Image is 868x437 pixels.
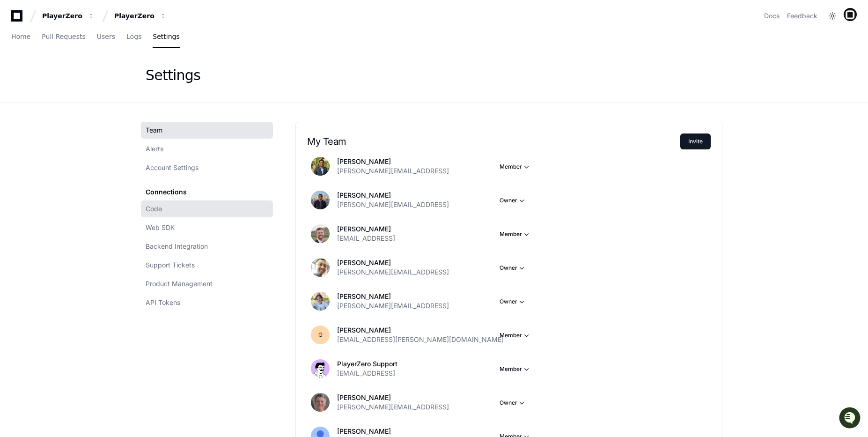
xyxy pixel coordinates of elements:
a: Backend Integration [141,238,273,255]
span: Pylon [93,172,113,179]
a: Web SDK [141,219,273,236]
span: Logs [126,34,141,39]
iframe: Open customer support [838,406,863,431]
img: 1756235613930-3d25f9e4-fa56-45dd-b3ad-e072dfbd1548 [9,70,26,87]
button: Start new chat [159,73,170,84]
p: [PERSON_NAME] [337,393,449,402]
button: Owner [500,398,527,407]
span: [PERSON_NAME][EMAIL_ADDRESS] [337,402,449,412]
a: Alerts [141,141,273,157]
span: API Tokens [146,298,180,307]
button: Member [500,364,531,374]
img: ACg8ocIw1Oh4PtVMApWcPmf4fvrxyIPssqaZlr1sfVLZc5n_9KzTbsk=s96-c [311,393,330,412]
a: Docs [764,11,780,21]
img: avatar [311,191,330,209]
span: [PERSON_NAME] [29,126,76,133]
p: [PERSON_NAME] [337,258,449,267]
img: avatar [311,157,330,176]
a: Team [141,122,273,139]
p: [PERSON_NAME] [337,224,395,234]
img: avatar [311,359,330,378]
a: Home [11,26,30,48]
img: PlayerZero [9,9,28,28]
h1: G [318,331,323,339]
div: Settings [146,67,200,84]
img: avatar [311,224,330,243]
span: Users [97,34,115,39]
img: 1756235613930-3d25f9e4-fa56-45dd-b3ad-e072dfbd1548 [19,151,26,159]
span: [EMAIL_ADDRESS] [337,234,395,243]
img: Robert Klasen [9,117,24,138]
span: [EMAIL_ADDRESS][PERSON_NAME][DOMAIN_NAME] [337,335,504,344]
div: PlayerZero [114,11,154,21]
span: Alerts [146,144,163,154]
div: Start new chat [42,70,154,79]
span: Code [146,204,162,214]
button: Invite [680,133,711,149]
p: PlayerZero Support [337,359,397,369]
span: Home [11,34,30,39]
h2: My Team [307,136,680,147]
span: Pull Requests [42,34,85,39]
span: Settings [153,34,179,39]
button: PlayerZero [110,7,170,24]
p: [PERSON_NAME] [337,427,449,436]
a: Code [141,200,273,217]
p: [PERSON_NAME] [337,326,504,335]
span: Product Management [146,279,213,289]
button: Owner [500,263,527,273]
span: [PERSON_NAME][EMAIL_ADDRESS] [337,301,449,311]
span: [PERSON_NAME][EMAIL_ADDRESS] [337,267,449,277]
button: Member [500,230,531,239]
p: [PERSON_NAME] [337,191,449,200]
p: [PERSON_NAME] [337,157,449,166]
a: Logs [126,26,141,48]
span: [EMAIL_ADDRESS] [337,369,395,378]
button: Member [500,162,531,171]
button: Feedback [787,11,817,21]
a: Powered byPylon [66,171,113,179]
button: Member [500,331,531,340]
a: Account Settings [141,159,273,176]
span: • [78,151,81,158]
img: avatar [844,8,857,21]
a: Support Tickets [141,257,273,274]
img: Sejal Patel [9,142,24,157]
img: avatar [311,292,330,311]
span: [PERSON_NAME] [29,151,76,158]
a: Users [97,26,115,48]
button: See all [145,100,170,111]
a: Pull Requests [42,26,85,48]
div: Welcome [9,37,170,52]
span: Support Tickets [146,260,195,270]
span: [DATE] [83,151,102,158]
div: Past conversations [9,102,63,110]
img: avatar [311,258,330,277]
span: Backend Integration [146,242,208,251]
span: Account Settings [146,163,199,172]
a: Product Management [141,275,273,292]
a: API Tokens [141,294,273,311]
p: [PERSON_NAME] [337,292,449,301]
a: Settings [153,26,179,48]
span: [PERSON_NAME][EMAIL_ADDRESS] [337,200,449,209]
img: 8294786374016_798e290d9caffa94fd1d_72.jpg [20,70,37,87]
span: Team [146,126,162,135]
div: We're available if you need us! [42,79,129,87]
span: • [78,126,81,133]
button: PlayerZero [38,7,98,24]
span: [DATE] [83,126,102,133]
button: Owner [500,196,527,205]
span: [PERSON_NAME][EMAIL_ADDRESS] [337,166,449,176]
span: Web SDK [146,223,175,232]
button: Owner [500,297,527,306]
div: PlayerZero [42,11,82,21]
